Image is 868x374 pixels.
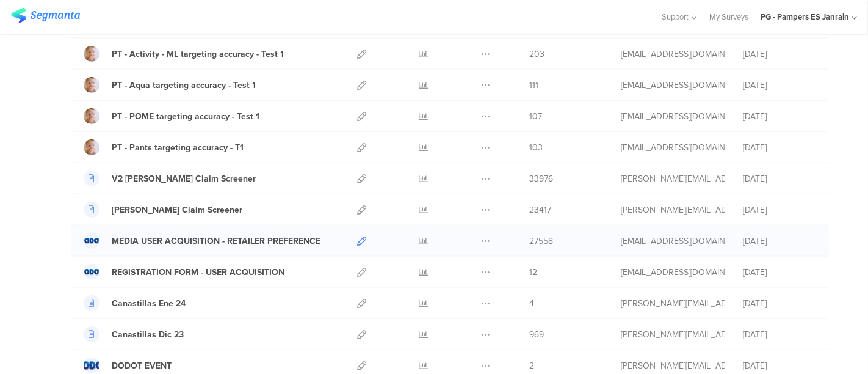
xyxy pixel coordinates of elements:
[621,359,725,372] div: rabadan.r@pg.com
[84,139,244,155] a: PT - Pants targeting accuracy - T1
[112,359,172,372] div: DODOT EVENT
[621,79,725,92] div: gartonea.a@pg.com
[112,266,284,279] div: REGISTRATION FORM - USER ACQUISITION
[621,110,725,123] div: gartonea.a@pg.com
[529,235,553,248] span: 27558
[112,110,259,123] div: PT - POME targeting accuracy - Test 1
[84,264,284,280] a: REGISTRATION FORM - USER ACQUISITION
[743,110,816,123] div: [DATE]
[11,8,80,23] img: segmanta logo
[84,326,184,342] a: Canastillas Dic 23
[743,141,816,154] div: [DATE]
[112,204,242,216] div: Hemingway Claim Screener
[112,141,244,154] div: PT - Pants targeting accuracy - T1
[84,202,242,218] a: [PERSON_NAME] Claim Screener
[529,79,538,92] span: 111
[112,172,256,185] div: V2 Hemingway Claim Screener
[621,266,725,279] div: gartonea.a@pg.com
[84,77,256,93] a: PT - Aqua targeting accuracy - Test 1
[84,233,320,249] a: MEDIA USER ACQUISITION - RETAILER PREFERENCE
[84,170,256,186] a: V2 [PERSON_NAME] Claim Screener
[112,297,186,310] div: Canastillas Ene 24
[621,204,725,216] div: torres.i.5@pg.com
[84,295,186,311] a: Canastillas Ene 24
[743,235,816,248] div: [DATE]
[529,328,544,341] span: 969
[743,204,816,216] div: [DATE]
[743,79,816,92] div: [DATE]
[84,108,259,124] a: PT - POME targeting accuracy - Test 1
[84,358,172,373] a: DODOT EVENT
[743,172,816,185] div: [DATE]
[621,48,725,61] div: gartonea.a@pg.com
[529,48,544,61] span: 203
[761,11,849,23] div: PG - Pampers ES Janrain
[112,328,184,341] div: Canastillas Dic 23
[743,359,816,372] div: [DATE]
[84,46,284,62] a: PT - Activity - ML targeting accuracy - Test 1
[529,110,542,123] span: 107
[112,48,284,61] div: PT - Activity - ML targeting accuracy - Test 1
[621,328,725,341] div: rabadan.r@pg.com
[743,266,816,279] div: [DATE]
[743,297,816,310] div: [DATE]
[621,172,725,185] div: torres.i.5@pg.com
[529,266,537,279] span: 12
[743,328,816,341] div: [DATE]
[662,11,689,23] span: Support
[621,141,725,154] div: gartonea.a@pg.com
[529,359,534,372] span: 2
[529,204,551,216] span: 23417
[743,48,816,61] div: [DATE]
[529,141,543,154] span: 103
[112,235,320,248] div: MEDIA USER ACQUISITION - RETAILER PREFERENCE
[621,235,725,248] div: gartonea.a@pg.com
[529,297,534,310] span: 4
[112,79,256,92] div: PT - Aqua targeting accuracy - Test 1
[621,297,725,310] div: torres.i.5@pg.com
[529,172,553,185] span: 33976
